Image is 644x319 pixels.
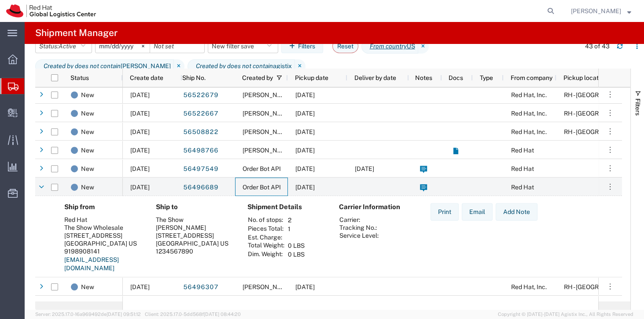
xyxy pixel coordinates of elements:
div: [STREET_ADDRESS] [64,232,142,239]
a: 56508822 [183,125,219,139]
span: Filters [634,98,641,116]
th: Service Level: [339,232,379,239]
th: Tracking No.: [339,224,379,232]
i: Created by does not contain [196,62,273,71]
span: New [81,178,94,196]
span: 08/14/2025 [295,165,315,172]
span: Red Hat, Inc. [511,91,547,98]
span: Red Hat [511,165,534,172]
span: Ship No. [182,74,206,81]
input: Not set [96,40,150,53]
span: 08/18/2025 [295,91,315,98]
div: 1234567890 [156,247,233,255]
span: Red Hat, Inc. [511,110,547,117]
th: Est. Charge: [247,233,285,241]
h4: Shipment Manager [35,22,118,44]
button: Filters [281,39,323,53]
div: Red Hat [64,216,142,224]
span: 08/15/2025 [295,283,315,290]
span: 08/15/2025 [130,128,150,135]
span: New [81,141,94,159]
span: 08/14/2025 [130,184,150,191]
span: 08/01/2025 [355,165,374,172]
span: 08/18/2025 [130,110,150,117]
a: 56498766 [183,144,219,158]
span: [DATE] 09:51:12 [107,312,141,317]
a: 56496307 [183,280,219,294]
span: Pickup date [295,74,328,81]
div: [STREET_ADDRESS] [156,232,233,239]
a: 56522667 [183,107,219,121]
div: 9198908141 [64,247,142,255]
span: [DATE] 08:44:20 [204,312,241,317]
span: Order Bot API [243,165,281,172]
input: Not set [150,40,204,53]
h4: Ship from [64,203,142,211]
button: Reset [332,39,358,53]
span: Robert Lomax [243,91,293,98]
th: Carrier: [339,216,379,224]
span: RH - Raleigh [564,128,639,135]
span: Deliver by date [354,74,396,81]
div: 43 of 43 [585,42,610,51]
span: RH - Raleigh [564,91,639,98]
h4: Ship to [156,203,233,211]
span: New [81,278,94,296]
span: Create date [130,74,163,81]
span: New [81,104,94,123]
span: Copyright © [DATE]-[DATE] Agistix Inc., All Rights Reserved [498,311,633,318]
td: 0 LBS [285,241,308,250]
span: 08/18/2025 [295,110,315,117]
span: RH - Raleigh [564,110,639,117]
span: From company [511,74,552,81]
span: New [81,123,94,141]
span: 08/14/2025 [130,147,150,154]
span: Kirk Newcross [243,283,293,290]
span: Type [480,74,493,81]
td: 0 LBS [285,250,308,259]
span: New [81,86,94,104]
span: 08/18/2025 [130,91,150,98]
span: Red Hat [511,147,534,154]
span: Red Hat [511,184,534,191]
div: [GEOGRAPHIC_DATA] US [64,239,142,247]
td: 1 [285,225,308,233]
span: 08/14/2025 [295,184,315,191]
span: Server: 2025.17.0-16a969492de [35,312,141,317]
a: 56496269 [183,299,219,313]
a: 56497549 [183,162,219,176]
span: Red Hat, Inc. [511,128,547,135]
span: Status [70,74,89,81]
th: Pieces Total: [247,225,285,233]
td: 2 [285,216,308,225]
span: RH - Raleigh [564,283,639,290]
button: Email [462,203,493,221]
button: [PERSON_NAME] [570,6,632,16]
span: Created by [242,74,273,81]
span: Created by does not contain ancoliah lucas [35,59,174,73]
div: [PERSON_NAME] [156,224,233,232]
span: Robert Lomax [571,6,621,16]
div: The Show [156,216,233,224]
span: New [81,296,94,315]
th: Dim. Weight: [247,250,285,259]
span: Kirk Newcross [243,128,293,135]
button: New filter save [208,39,278,53]
span: Docs [449,74,463,81]
span: 08/14/2025 [130,165,150,172]
button: Status:Active [35,39,92,53]
span: Client: 2025.17.0-5dd568f [145,312,241,317]
button: Print [431,203,459,221]
i: From country [370,42,407,51]
a: [EMAIL_ADDRESS][DOMAIN_NAME] [64,256,119,272]
span: 08/14/2025 [295,147,315,154]
span: From country US [361,40,418,54]
div: The Show Wholesale [64,224,142,232]
span: 08/15/2025 [295,128,315,135]
th: No. of stops: [247,216,285,225]
span: Active [59,43,76,50]
span: Nichole Crowe [243,147,293,154]
span: Notes [415,74,432,81]
a: 56522679 [183,88,219,102]
span: Red Hat, Inc. [511,283,547,290]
